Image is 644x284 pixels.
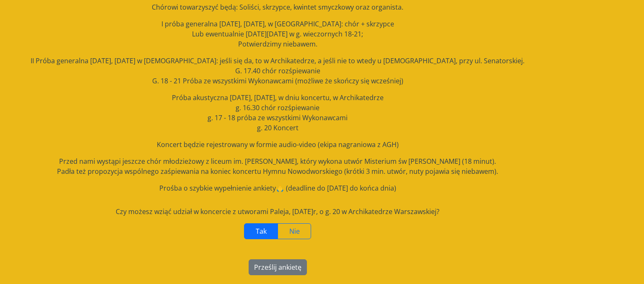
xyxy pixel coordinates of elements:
[2,56,553,86] p: II Próba generalna [DATE], [DATE] w [DEMOGRAPHIC_DATA]: jeśli się da, to w Archikatedrze, a jeśli...
[289,227,300,236] span: Nie
[2,207,553,217] div: Czy możesz wziąć udział w koncercie z utworami Paleja, [DATE]r, o g. 20 w Archikatedrze Warszawsk...
[249,259,307,275] button: Prześlij ankietę
[2,183,553,193] p: Prośba o szybkie wypełnienie ankiety🙏 (deadline do [DATE] do końca dnia)
[2,139,553,150] p: Koncert będzie rejestrowany w formie audio-video (ekipa nagraniowa z AGH)
[2,156,553,176] p: Przed nami wystąpi jeszcze chór młodzieżowy z liceum im. [PERSON_NAME], który wykona utwór Mister...
[2,19,553,49] p: I próba generalna [DATE], [DATE], w [GEOGRAPHIC_DATA]: chór + skrzypce Lub ewentualnie [DATE][DAT...
[256,227,267,236] span: Tak
[2,2,553,12] p: Chórowi towarzyszyć będą: Soliści, skrzypce, kwintet smyczkowy oraz organista.
[2,93,553,133] p: Próba akustyczna [DATE], [DATE], w dniu koncertu, w Archikatedrze g. 16.30 chór rozśpiewanie g. 1...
